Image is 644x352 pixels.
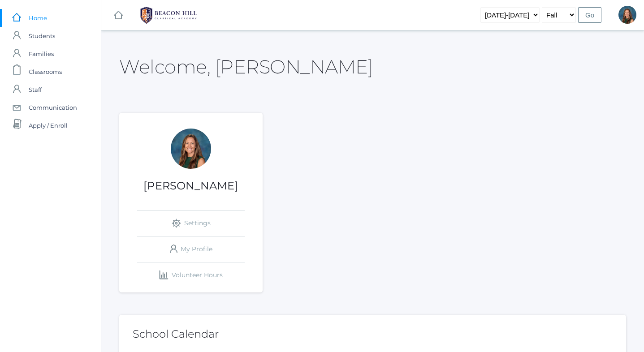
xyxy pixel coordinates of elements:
[135,4,202,26] img: BHCALogos-05-308ed15e86a5a0abce9b8dd61676a3503ac9727e845dece92d48e8588c001991.png
[29,116,68,134] span: Apply / Enroll
[137,210,245,236] a: Settings
[29,99,77,116] span: Communication
[171,129,211,169] div: Andrea Deutsch
[137,236,245,262] a: My Profile
[119,180,263,192] h1: [PERSON_NAME]
[137,262,245,288] a: Volunteer Hours
[133,328,613,340] h2: School Calendar
[29,27,55,45] span: Students
[578,7,601,23] input: Go
[618,6,636,24] div: Andrea Deutsch
[29,81,42,99] span: Staff
[29,9,47,27] span: Home
[29,63,62,81] span: Classrooms
[119,56,373,77] h2: Welcome, [PERSON_NAME]
[29,45,54,63] span: Families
